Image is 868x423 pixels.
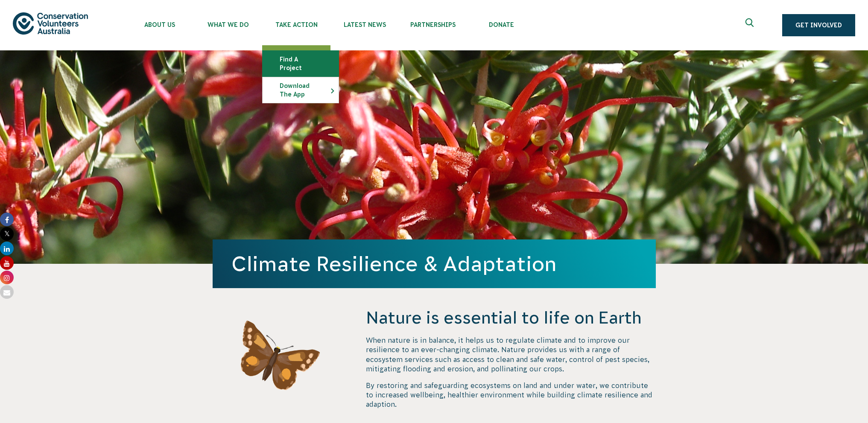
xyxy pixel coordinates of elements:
[263,51,339,76] a: Find a project
[782,14,855,36] a: Get Involved
[740,15,761,35] button: Expand search box Close search box
[366,335,655,374] p: When nature is in balance, it helps us to regulate climate and to improve our resilience to an ev...
[13,12,88,34] img: logo.svg
[745,18,756,32] span: Expand search box
[330,21,399,28] span: Latest News
[263,77,339,103] a: Download the app
[194,21,262,28] span: What We Do
[231,252,637,275] h1: Climate Resilience & Adaptation
[366,306,655,329] h4: Nature is essential to life on Earth
[126,21,194,28] span: About Us
[366,381,655,409] p: By restoring and safeguarding ecosystems on land and under water, we contribute to increased well...
[262,21,330,28] span: Take Action
[467,21,535,28] span: Donate
[399,21,467,28] span: Partnerships
[262,77,339,103] li: Download the app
